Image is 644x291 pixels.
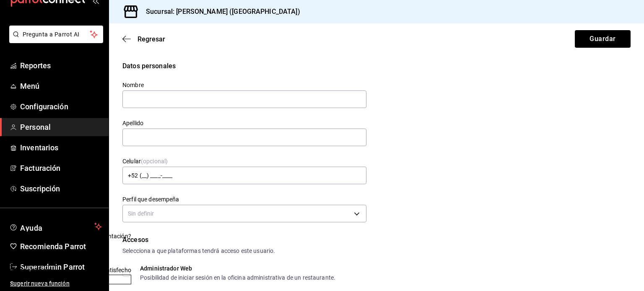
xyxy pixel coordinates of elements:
h3: Sucursal: [PERSON_NAME] ([GEOGRAPHIC_DATA]) [139,7,300,17]
span: Ayuda [20,221,91,232]
button: 4 [24,256,28,266]
div: 0 [7,257,10,265]
div: 10 [49,257,56,265]
div: 7 [37,257,40,265]
span: Suscripción [20,183,102,194]
span: Muy satisfecho [91,266,131,275]
button: 1 [11,256,15,266]
div: ¿Qué opinas de tu proceso de implementación? [7,232,131,241]
p: Ayúdanos a mejorar con tu calificación [7,247,131,256]
span: Reportes [20,60,102,71]
div: Datos personales [122,61,631,71]
div: 3 [20,257,23,265]
span: Facturación [20,162,102,174]
button: Guardar [575,30,631,48]
span: Pregunta a Parrot AI [23,30,90,39]
button: 9 [45,256,49,266]
a: Pregunta a Parrot AI [6,36,103,45]
div: Accesos [122,235,631,245]
button: 7 [36,256,41,266]
span: Muy insatisfecho [7,266,52,275]
label: Perfil que desempeña [122,196,366,202]
button: 8 [41,256,45,266]
button: 6 [32,256,36,266]
span: Configuración [20,101,102,112]
span: Personal [20,121,102,133]
div: 6 [33,257,36,265]
label: Nombre [122,82,366,88]
label: Apellido [122,120,366,126]
div: Selecciona a que plataformas tendrá acceso este usuario. [122,247,631,255]
div: Administrador Web [140,265,335,271]
button: 2 [15,256,19,266]
button: 5 [28,256,32,266]
span: (opcional) [141,158,168,165]
label: Celular [122,158,366,164]
div: Sin definir [122,205,366,222]
span: Regresar [138,35,165,43]
span: Inventarios [20,142,102,153]
button: 10 [49,256,57,266]
button: Regresar [122,35,165,43]
div: Posibilidad de iniciar sesión en la oficina administrativa de un restaurante. [140,275,335,281]
div: 4 [24,257,28,265]
div: 1 [11,257,15,265]
span: Enviar [60,275,77,284]
div: 8 [41,257,44,265]
div: 2 [16,257,19,265]
div: 9 [45,257,49,265]
div: 5 [29,257,32,265]
button: 3 [19,256,23,266]
span: Menú [20,80,102,92]
button: 0 [7,256,11,266]
button: Enviar [7,275,131,284]
button: Pregunta a Parrot AI [9,26,103,43]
